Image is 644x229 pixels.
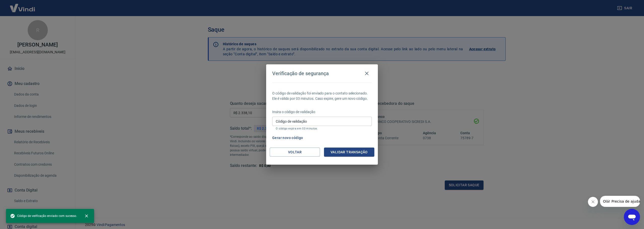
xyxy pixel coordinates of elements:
span: Olá! Precisa de ajuda? [3,4,42,8]
button: Validar transação [324,148,374,157]
button: Gerar novo código [270,133,305,143]
span: Código de verificação enviado com sucesso. [10,213,77,218]
p: O código de validação foi enviado para o contato selecionado. Ele é válido por 03 minutos. Caso e... [272,91,372,101]
iframe: Botão para abrir a janela de mensagens [624,209,640,225]
iframe: Mensagem da empresa [600,196,640,207]
button: close [81,210,92,221]
button: Voltar [270,148,320,157]
p: Insira o código de validação [272,109,372,115]
iframe: Fechar mensagem [588,197,598,207]
p: O código expira em 03 minutos. [276,127,368,130]
h4: Verificação de segurança [272,70,329,76]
